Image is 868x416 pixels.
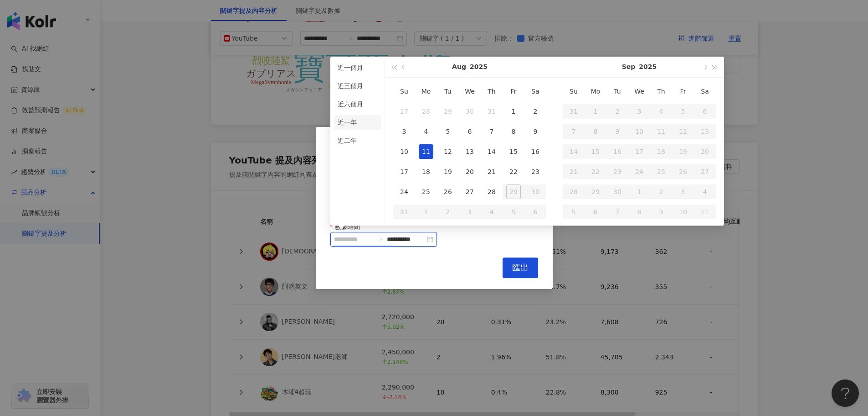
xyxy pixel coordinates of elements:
[334,60,381,75] li: 近一個月
[503,81,524,101] th: Fr
[503,162,524,182] td: 2025-08-22
[437,101,459,121] td: 2025-07-29
[481,101,503,121] td: 2025-07-31
[397,144,411,159] div: 10
[503,258,538,278] button: 匯出
[419,184,433,199] div: 25
[393,81,415,101] th: Su
[334,133,381,148] li: 近二年
[672,81,694,101] th: Fr
[415,81,437,101] th: Mo
[393,142,415,162] td: 2025-08-10
[470,57,488,77] button: 2025
[512,263,529,273] span: 匯出
[481,182,503,202] td: 2025-08-28
[459,142,481,162] td: 2025-08-13
[441,184,455,199] div: 26
[481,121,503,142] td: 2025-08-07
[415,121,437,142] td: 2025-08-04
[415,142,437,162] td: 2025-08-11
[694,81,716,101] th: Sa
[563,81,585,101] th: Su
[393,101,415,121] td: 2025-07-27
[528,144,543,159] div: 16
[415,162,437,182] td: 2025-08-18
[506,164,521,179] div: 22
[506,144,521,159] div: 15
[606,81,628,101] th: Tu
[506,104,521,119] div: 1
[462,184,477,199] div: 27
[397,104,411,119] div: 27
[334,115,381,130] li: 近一年
[419,104,433,119] div: 28
[528,164,543,179] div: 23
[462,144,477,159] div: 13
[393,162,415,182] td: 2025-08-17
[330,222,367,232] label: 數據時間
[459,81,481,101] th: We
[484,164,499,179] div: 21
[462,164,477,179] div: 20
[481,162,503,182] td: 2025-08-21
[524,81,546,101] th: Sa
[481,142,503,162] td: 2025-08-14
[481,81,503,101] th: Th
[622,57,636,77] button: Sep
[459,101,481,121] td: 2025-07-30
[503,121,524,142] td: 2025-08-08
[524,121,546,142] td: 2025-08-09
[524,162,546,182] td: 2025-08-23
[419,144,433,159] div: 11
[524,142,546,162] td: 2025-08-16
[437,182,459,202] td: 2025-08-26
[419,124,433,139] div: 4
[528,124,543,139] div: 9
[524,101,546,121] td: 2025-08-02
[334,234,372,244] input: 數據時間
[441,104,455,119] div: 29
[462,124,477,139] div: 6
[441,124,455,139] div: 5
[393,121,415,142] td: 2025-08-03
[441,164,455,179] div: 19
[484,184,499,199] div: 28
[437,81,459,101] th: Tu
[650,81,672,101] th: Th
[639,57,657,77] button: 2025
[452,57,466,77] button: Aug
[503,101,524,121] td: 2025-08-01
[459,121,481,142] td: 2025-08-06
[415,101,437,121] td: 2025-07-28
[503,142,524,162] td: 2025-08-15
[419,164,433,179] div: 18
[462,104,477,119] div: 30
[397,124,411,139] div: 3
[415,182,437,202] td: 2025-08-25
[628,81,650,101] th: We
[397,164,411,179] div: 17
[484,104,499,119] div: 31
[437,142,459,162] td: 2025-08-12
[334,79,381,93] li: 近三個月
[397,184,411,199] div: 24
[437,162,459,182] td: 2025-08-19
[376,236,383,243] span: swap-right
[441,144,455,159] div: 12
[437,121,459,142] td: 2025-08-05
[484,144,499,159] div: 14
[585,81,606,101] th: Mo
[334,97,381,111] li: 近六個月
[484,124,499,139] div: 7
[376,236,383,243] span: to
[393,182,415,202] td: 2025-08-24
[459,182,481,202] td: 2025-08-27
[459,162,481,182] td: 2025-08-20
[506,124,521,139] div: 8
[528,104,543,119] div: 2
